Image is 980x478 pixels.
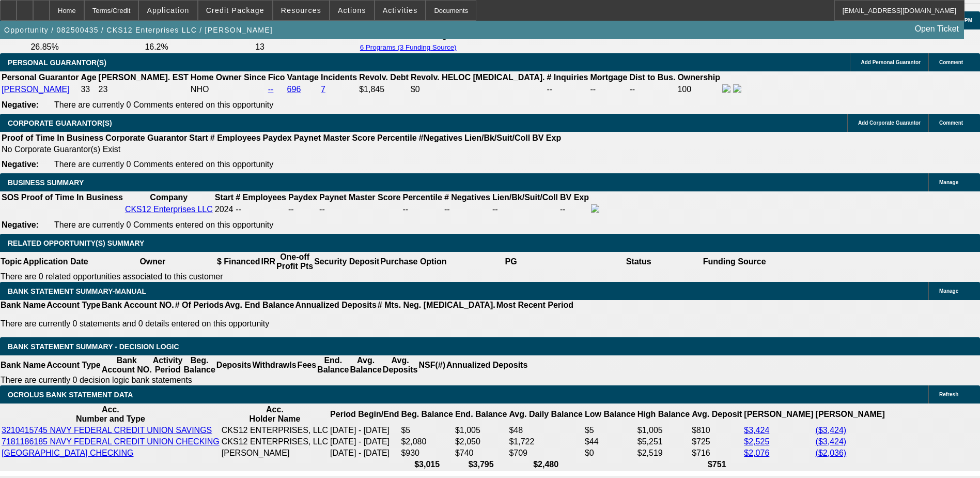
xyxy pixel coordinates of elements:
b: Negative: [2,160,39,169]
b: Ownership [677,73,720,82]
th: [PERSON_NAME] [743,405,814,424]
b: # Inquiries [547,73,588,82]
b: Start [189,133,208,142]
th: # Mts. Neg. [MEDICAL_DATA]. [377,300,496,310]
td: $2,050 [455,437,507,447]
td: 13 [255,42,355,52]
th: Status [575,252,703,272]
td: $5 [400,425,453,436]
b: Revolv. Debt [359,73,409,82]
p: There are currently 0 statements and 0 details entered on this opportunity [1,319,573,328]
a: [PERSON_NAME] [2,85,70,94]
span: There are currently 0 Comments entered on this opportunity [54,100,273,109]
img: linkedin-icon.png [733,84,741,93]
button: Application [139,1,197,20]
th: End. Balance [317,355,349,375]
b: Incidents [321,73,357,82]
b: Corporate Guarantor [105,133,187,142]
button: Activities [375,1,426,20]
td: 100 [677,84,721,95]
td: -- [546,84,588,95]
a: $2,076 [744,449,769,457]
td: -- [629,84,676,95]
th: Avg. Balance [349,355,382,375]
span: Bank Statement Summary - Decision Logic [8,342,179,351]
th: Period Begin/End [330,405,399,424]
img: facebook-icon.png [591,204,599,213]
a: Open Ticket [911,20,963,38]
th: Deposits [216,355,252,375]
b: BV Exp [532,133,561,142]
th: SOS [1,192,20,203]
th: Avg. Deposits [382,355,418,375]
th: Avg. Daily Balance [508,405,583,424]
a: [GEOGRAPHIC_DATA] CHECKING [2,449,133,457]
td: -- [590,84,628,95]
th: Activity Period [152,355,183,375]
td: -- [559,204,589,215]
a: 3210415745 NAVY FEDERAL CREDIT UNION SAVINGS [2,426,212,435]
button: Resources [273,1,329,20]
td: $2,519 [637,448,690,458]
b: Negative: [2,220,39,229]
td: $0 [410,84,546,95]
a: -- [268,85,274,94]
td: CKS12 ENTERPRISES, LLC [221,437,329,447]
button: 6 Programs (3 Funding Source) [357,43,460,52]
th: Most Recent Period [496,300,574,310]
b: # Employees [236,193,286,202]
button: Credit Package [198,1,272,20]
a: 696 [287,85,301,94]
b: Start [215,193,234,202]
th: Beg. Balance [400,405,453,424]
td: 33 [80,84,97,95]
b: Personal Guarantor [2,73,79,82]
b: Dist to Bus. [630,73,676,82]
span: PERSONAL GUARANTOR(S) [8,58,106,67]
th: $751 [691,459,742,470]
th: $3,795 [455,459,507,470]
b: Paynet Master Score [294,133,375,142]
b: Percentile [402,193,442,202]
b: Fico [268,73,285,82]
b: Home Owner Since [191,73,266,82]
th: Avg. End Balance [224,300,295,310]
td: $1,845 [359,84,409,95]
td: $48 [508,425,583,436]
a: CKS12 Enterprises LLC [125,205,213,214]
span: There are currently 0 Comments entered on this opportunity [54,160,273,169]
td: NHO [190,84,267,95]
th: Bank Account NO. [101,300,175,310]
th: One-off Profit Pts [276,252,314,272]
b: Percentile [377,133,416,142]
th: Security Deposit [314,252,380,272]
td: -- [492,204,558,215]
td: [DATE] - [DATE] [330,425,399,436]
a: ($2,036) [816,449,847,457]
span: Application [147,6,189,14]
th: [PERSON_NAME] [815,405,885,424]
td: 23 [98,84,189,95]
td: [PERSON_NAME] [221,448,329,458]
th: Low Balance [584,405,636,424]
span: Resources [281,6,321,14]
td: 26.85% [30,42,143,52]
th: End. Balance [455,405,507,424]
th: Withdrawls [252,355,297,375]
td: $740 [455,448,507,458]
th: $ Financed [216,252,261,272]
img: facebook-icon.png [722,84,730,93]
th: Acc. Number and Type [1,405,220,424]
span: Actions [338,6,366,14]
span: BUSINESS SUMMARY [8,178,84,187]
b: [PERSON_NAME]. EST [99,73,189,82]
td: $5 [584,425,636,436]
td: $725 [691,437,742,447]
th: Application Date [22,252,88,272]
span: There are currently 0 Comments entered on this opportunity [54,220,273,229]
a: $2,525 [744,437,769,446]
b: Vantage [287,73,319,82]
span: Opportunity / 082500435 / CKS12 Enterprises LLC / [PERSON_NAME] [4,26,273,34]
b: # Employees [210,133,261,142]
span: Comment [939,120,963,126]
